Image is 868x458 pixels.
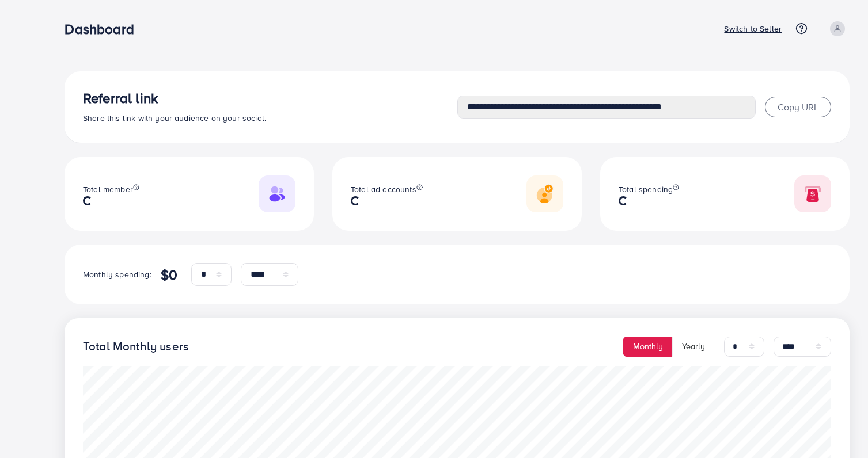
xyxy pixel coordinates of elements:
img: Responsive image [526,175,563,212]
h3: Referral link [83,90,457,106]
h4: Total Monthly users [83,339,189,354]
img: Responsive image [259,175,295,212]
p: Switch to Seller [724,22,782,36]
span: Total spending [619,184,673,195]
h4: $0 [161,266,177,283]
span: Copy URL [778,101,818,113]
h3: Dashboard [65,21,143,37]
img: Responsive image [794,175,831,212]
button: Yearly [672,337,715,357]
span: Total member [83,184,133,195]
button: Monthly [623,337,673,357]
button: Copy URL [765,97,831,117]
span: Total ad accounts [351,184,416,195]
p: Monthly spending: [83,268,151,281]
span: Share this link with your audience on your social. [83,112,266,124]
